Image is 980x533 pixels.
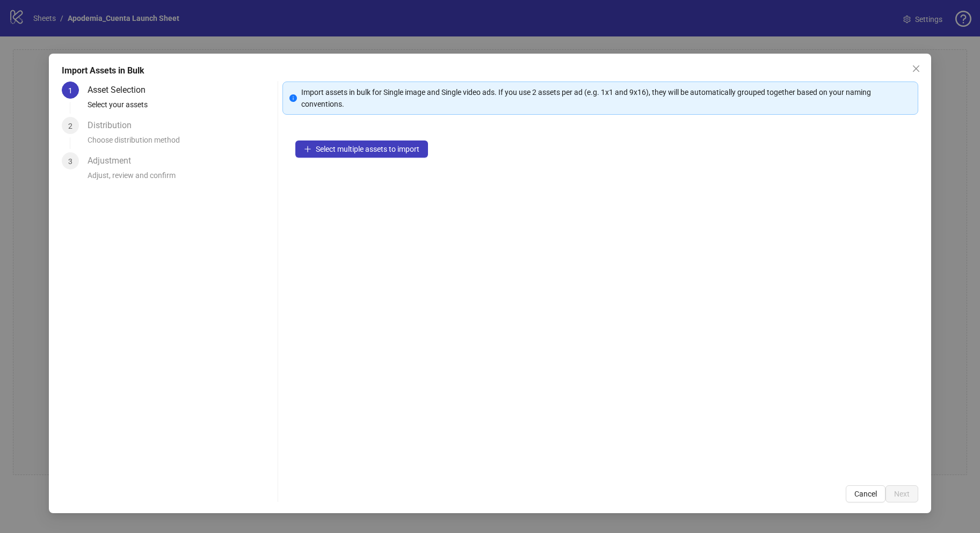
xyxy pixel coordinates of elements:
div: Adjust, review and confirm [88,169,273,188]
span: Select multiple assets to import [316,145,420,153]
div: Import Assets in Bulk [62,64,918,77]
button: Next [885,485,918,502]
span: Cancel [854,490,877,498]
button: Close [908,60,925,77]
span: 3 [68,157,72,166]
div: Adjustment [88,152,140,169]
button: Select multiple assets to import [296,140,429,158]
div: Select your assets [88,99,273,117]
button: Cancel [846,485,885,502]
span: plus [304,145,312,153]
span: info-circle [290,94,297,102]
div: Choose distribution method [88,134,273,152]
span: close [912,64,920,73]
div: Import assets in bulk for Single image and Single video ads. If you use 2 assets per ad (e.g. 1x1... [302,86,911,110]
div: Distribution [88,117,140,134]
span: 1 [68,86,72,95]
div: Asset Selection [88,82,154,99]
span: 2 [68,122,72,130]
